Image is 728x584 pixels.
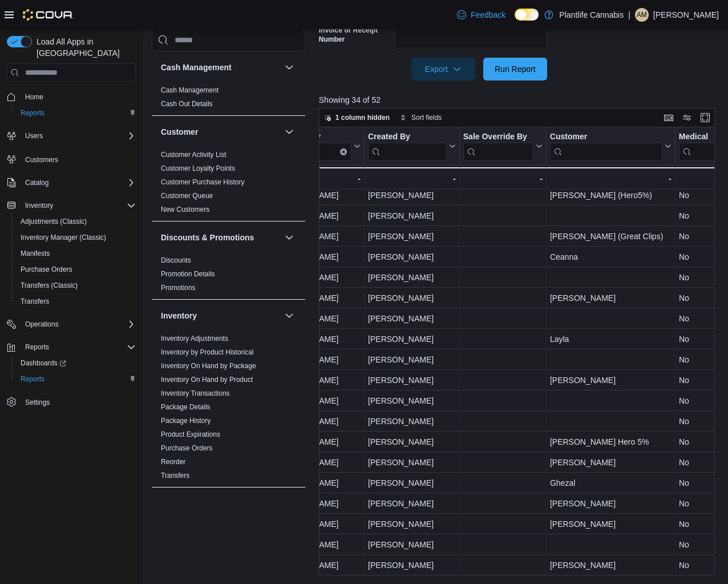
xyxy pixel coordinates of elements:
[161,99,213,108] span: Cash Out Details
[161,417,211,425] a: Package History
[11,245,140,261] button: Manifests
[21,129,136,143] span: Users
[2,128,140,144] button: Users
[152,83,305,115] div: Cash Management
[161,283,196,292] span: Promotions
[16,231,111,244] a: Inventory Manager (Classic)
[559,8,624,22] p: Plantlife Cannabis
[273,538,361,551] div: [PERSON_NAME]
[273,435,361,449] div: [PERSON_NAME]
[161,126,198,138] h3: Customer
[161,430,220,438] a: Product Expirations
[161,389,230,398] span: Inventory Transactions
[368,373,456,387] div: [PERSON_NAME]
[21,199,58,212] button: Inventory
[32,36,136,59] span: Load All Apps in [GEOGRAPHIC_DATA]
[471,9,505,21] span: Feedback
[550,476,672,490] div: Ghezal
[161,471,189,480] span: Transfers
[635,8,649,22] div: Aramus McConnell
[282,61,296,74] button: Cash Management
[21,249,50,258] span: Manifests
[550,332,672,346] div: Layla
[679,132,719,143] div: Medical
[2,316,140,332] button: Operations
[550,250,672,264] div: Ceanna
[550,373,672,387] div: [PERSON_NAME]
[319,94,719,106] p: Showing 34 of 52
[161,375,253,384] span: Inventory On Hand by Product
[679,132,719,161] div: Medical
[319,26,390,44] label: Invoice or Receipt Number
[653,8,719,22] p: [PERSON_NAME]
[495,63,536,75] span: Run Report
[161,178,245,187] span: Customer Purchase History
[368,353,456,366] div: [PERSON_NAME]
[273,291,361,305] div: [PERSON_NAME]
[161,472,189,480] a: Transfers
[16,295,136,308] span: Transfers
[25,131,43,140] span: Users
[273,332,361,346] div: [PERSON_NAME]
[550,229,672,243] div: [PERSON_NAME] (Great Clips)
[368,209,456,223] div: [PERSON_NAME]
[21,340,136,354] span: Reports
[11,293,140,309] button: Transfers
[273,558,361,572] div: [PERSON_NAME]
[368,312,456,325] div: [PERSON_NAME]
[7,84,136,440] nav: Complex example
[550,456,672,469] div: [PERSON_NAME]
[550,132,662,143] div: Customer
[550,188,672,202] div: [PERSON_NAME] (Hero5%)
[550,517,672,531] div: [PERSON_NAME]
[161,402,211,412] span: Package Details
[161,164,235,172] a: Customer Loyalty Points
[463,132,533,143] div: Sale Override By
[161,270,215,278] a: Promotion Details
[550,558,672,572] div: [PERSON_NAME]
[452,3,510,26] a: Feedback
[368,456,456,469] div: [PERSON_NAME]
[11,261,140,277] button: Purchase Orders
[161,389,230,397] a: Inventory Transactions
[161,100,213,108] a: Cash Out Details
[16,247,54,260] a: Manifests
[2,175,140,191] button: Catalog
[161,284,196,292] a: Promotions
[282,231,296,244] button: Discounts & Promotions
[21,153,63,167] a: Customers
[21,317,63,331] button: Operations
[368,332,456,346] div: [PERSON_NAME]
[161,335,228,343] a: Inventory Adjustments
[411,58,475,80] button: Export
[273,456,361,469] div: [PERSON_NAME]
[25,343,49,352] span: Reports
[16,215,136,228] span: Adjustments (Classic)
[11,355,140,371] a: Dashboards
[161,86,219,94] a: Cash Management
[21,359,66,368] span: Dashboards
[152,332,305,487] div: Inventory
[463,172,543,186] div: -
[161,334,228,343] span: Inventory Adjustments
[25,201,53,210] span: Inventory
[161,444,213,453] span: Purchase Orders
[273,250,361,264] div: [PERSON_NAME]
[16,106,136,120] span: Reports
[161,348,254,356] a: Inventory by Product Historical
[161,62,232,73] h3: Cash Management
[21,199,136,212] span: Inventory
[25,92,43,102] span: Home
[161,62,280,73] button: Cash Management
[368,394,456,408] div: [PERSON_NAME]
[11,277,140,293] button: Transfers (Classic)
[161,457,185,466] span: Reorder
[319,111,394,124] button: 1 column hidden
[273,414,361,428] div: [PERSON_NAME]
[550,435,672,449] div: [PERSON_NAME] Hero 5%
[2,394,140,410] button: Settings
[161,458,185,466] a: Reorder
[550,172,672,186] div: -
[161,362,256,370] a: Inventory On Hand by Package
[368,132,447,143] div: Created By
